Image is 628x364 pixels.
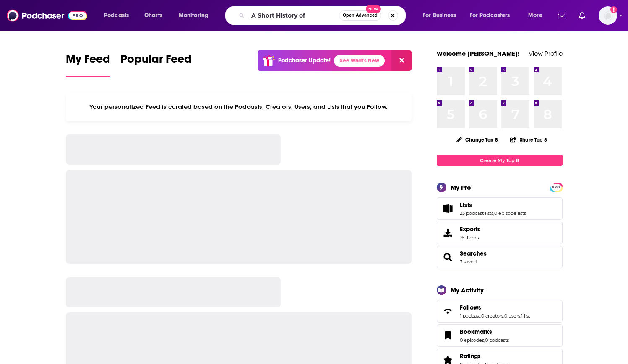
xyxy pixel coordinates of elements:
[494,210,526,216] a: 0 episode lists
[437,155,563,166] a: Create My Top 8
[66,52,110,71] span: My Feed
[460,201,472,209] span: Lists
[460,328,492,336] span: Bookmarks
[460,201,526,209] a: Lists
[520,313,521,319] span: ,
[551,184,561,190] a: PRO
[493,210,494,216] span: ,
[460,352,481,360] span: Ratings
[464,9,522,22] button: open menu
[440,305,456,317] a: Follows
[437,222,563,244] a: Exports
[460,225,480,233] span: Exports
[484,337,485,343] span: ,
[437,300,563,323] span: Follows
[366,5,381,13] span: New
[529,49,563,57] a: View Profile
[104,10,129,21] span: Podcasts
[504,313,520,319] a: 0 users
[528,10,542,21] span: More
[451,183,471,191] div: My Pro
[339,10,381,21] button: Open AdvancedNew
[343,13,378,18] span: Open Advanced
[460,352,509,360] a: Ratings
[334,55,385,67] a: See What's New
[451,286,484,294] div: My Activity
[179,10,208,21] span: Monitoring
[278,57,331,64] p: Podchaser Update!
[120,52,192,71] span: Popular Feed
[599,6,617,25] img: User Profile
[66,93,412,121] div: Your personalized Feed is curated based on the Podcasts, Creators, Users, and Lists that you Follow.
[460,304,530,311] a: Follows
[173,9,219,22] button: open menu
[437,197,563,220] span: Lists
[460,235,480,240] span: 16 items
[139,9,167,22] a: Charts
[440,251,456,263] a: Searches
[451,134,503,145] button: Change Top 8
[599,6,617,25] button: Show profile menu
[522,9,553,22] button: open menu
[7,8,87,23] img: Podchaser - Follow, Share and Rate Podcasts
[510,132,547,148] button: Share Top 8
[437,324,563,347] span: Bookmarks
[576,8,589,23] a: Show notifications dropdown
[423,10,456,21] span: For Business
[610,6,617,13] svg: Add a profile image
[460,328,509,336] a: Bookmarks
[503,313,504,319] span: ,
[437,49,520,57] a: Welcome [PERSON_NAME]!
[144,10,162,21] span: Charts
[120,52,192,77] a: Popular Feed
[440,330,456,341] a: Bookmarks
[248,9,339,22] input: Search podcasts, credits, & more...
[460,210,493,216] a: 23 podcast lists
[98,9,140,22] button: open menu
[481,313,503,319] a: 0 creators
[233,6,414,25] div: Search podcasts, credits, & more...
[555,8,569,23] a: Show notifications dropdown
[66,52,110,77] a: My Feed
[521,313,530,319] a: 1 list
[470,10,510,21] span: For Podcasters
[460,304,481,311] span: Follows
[440,203,456,214] a: Lists
[599,6,617,25] span: Logged in as hconnor
[460,259,477,265] a: 3 saved
[460,313,480,319] a: 1 podcast
[437,246,563,268] span: Searches
[485,337,509,343] a: 0 podcasts
[460,250,487,257] a: Searches
[460,337,484,343] a: 0 episodes
[440,227,456,239] span: Exports
[417,9,466,22] button: open menu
